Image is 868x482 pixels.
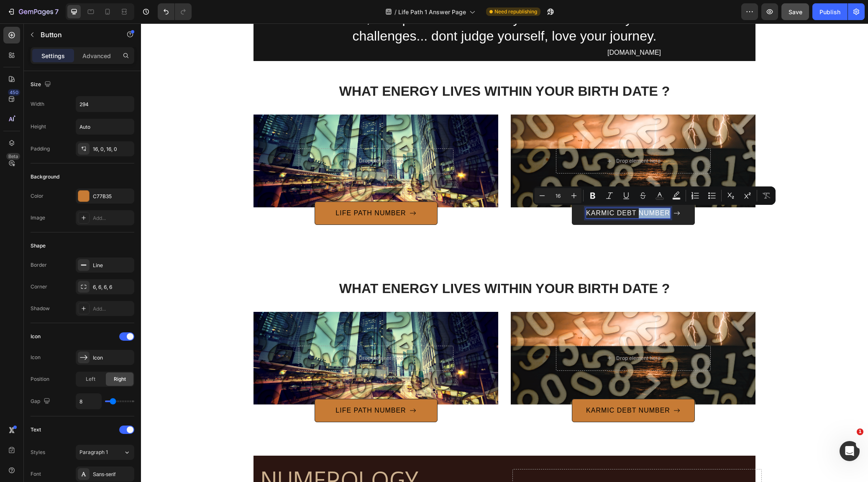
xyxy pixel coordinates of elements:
[76,97,134,112] input: Auto
[31,173,59,181] div: Background
[370,288,615,381] div: Overlay
[475,134,520,141] div: Drop element here
[394,8,397,16] span: /
[174,178,297,201] button: <p>LIFE PATH NUMBER</p>
[218,134,262,141] div: Drop element here
[370,288,615,381] div: Background Image
[370,91,615,184] div: Background Image
[79,449,108,456] span: Paragraph 1
[76,119,134,134] input: Auto
[789,8,802,15] span: Save
[93,193,132,200] div: C77B35
[86,375,95,383] span: Left
[41,30,112,40] p: Button
[76,445,134,460] button: Paragraph 1
[93,145,132,153] div: 16, 0, 16, 0
[31,123,46,130] div: Height
[445,382,529,392] p: KARMIC DEBT NUMBER
[781,3,809,20] button: Save
[93,305,132,313] div: Add...
[370,91,615,184] div: Overlay
[31,214,45,222] div: Image
[8,89,20,96] div: 450
[114,375,126,383] span: Right
[398,8,466,16] span: Life Path 1 Answer Page
[195,382,265,392] p: LIFE PATH NUMBER
[494,8,537,15] span: Need republishing
[819,8,840,16] div: Publish
[82,51,111,60] p: Advanced
[31,242,46,250] div: Shape
[93,354,132,362] div: Icon
[55,7,59,17] p: 7
[198,60,529,75] strong: WHAT ENERGY LIVES WITHIN YOUR BIRTH DATE ?
[158,3,192,20] div: Undo/Redo
[533,186,776,205] div: Editor contextual toolbar
[445,185,529,195] div: Rich Text Editor. Editing area: main
[218,332,262,338] div: Drop element here
[31,426,41,434] div: Text
[31,375,49,383] div: Position
[31,449,45,456] div: Styles
[445,185,529,195] p: KARMIC DEBT NUMBER
[475,332,520,338] div: Drop element here
[31,79,53,90] div: Size
[31,305,50,312] div: Shadow
[6,153,20,160] div: Beta
[31,192,44,200] div: Color
[198,258,529,273] strong: WHAT ENERGY LIVES WITHIN YOUR BIRTH DATE ?
[31,145,50,153] div: Padding
[31,470,41,478] div: Font
[76,394,101,409] input: Auto
[174,375,297,399] button: <p>LIFE PATH NUMBER</p>
[113,91,357,184] div: Background Image
[31,100,44,108] div: Width
[141,23,868,482] iframe: Design area
[812,3,848,20] button: Publish
[113,91,357,184] div: Overlay
[31,261,47,269] div: Border
[195,185,265,195] p: LIFE PATH NUMBER
[113,23,520,36] p: [DOMAIN_NAME]
[31,396,52,407] div: Gap
[93,214,132,222] div: Add...
[840,441,860,461] iframe: Intercom live chat
[93,471,132,478] div: Sans-serif
[857,428,863,435] span: 1
[31,283,47,291] div: Corner
[431,375,554,399] button: <p>KARMIC DEBT NUMBER</p>
[3,3,62,20] button: 7
[93,262,132,269] div: Line
[31,354,41,361] div: Icon
[113,288,357,381] div: Background Image
[93,283,132,291] div: 6, 6, 6, 6
[41,51,65,60] p: Settings
[431,178,554,201] button: <p>KARMIC DEBT NUMBER</p>
[113,288,357,381] div: Overlay
[31,333,41,340] div: Icon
